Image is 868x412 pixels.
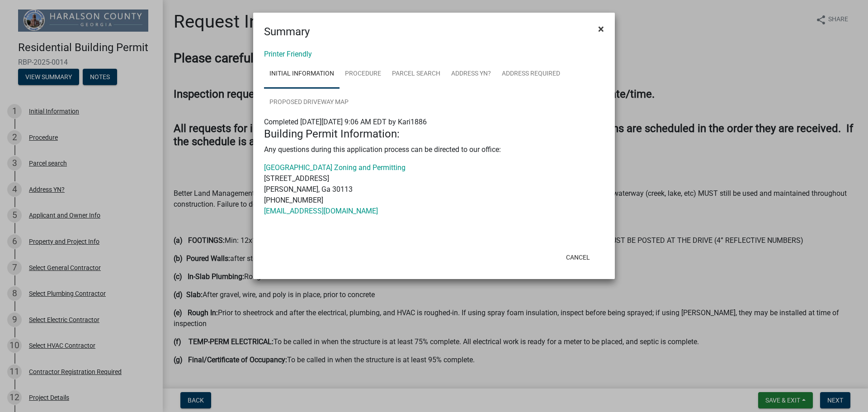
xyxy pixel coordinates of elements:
a: [EMAIL_ADDRESS][DOMAIN_NAME] [264,207,378,215]
a: Proposed Driveway Map [264,88,354,117]
button: Cancel [559,249,597,265]
a: Procedure [340,60,387,89]
a: Address Required [496,60,566,89]
a: Address YN? [446,60,496,89]
span: × [598,23,604,35]
a: Printer Friendly [264,50,312,58]
a: Parcel search [387,60,446,89]
a: [GEOGRAPHIC_DATA] Zoning and Permitting [264,163,406,172]
p: Any questions during this application process can be directed to our office: [264,144,604,155]
h4: Building Permit Information: [264,128,604,141]
button: Close [591,16,611,42]
span: Completed [DATE][DATE] 9:06 AM EDT by Kari1886 [264,118,427,126]
p: [STREET_ADDRESS] [PERSON_NAME], Ga 30113 [PHONE_NUMBER] [264,162,604,217]
a: Initial Information [264,60,340,89]
h4: Summary [264,24,310,40]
